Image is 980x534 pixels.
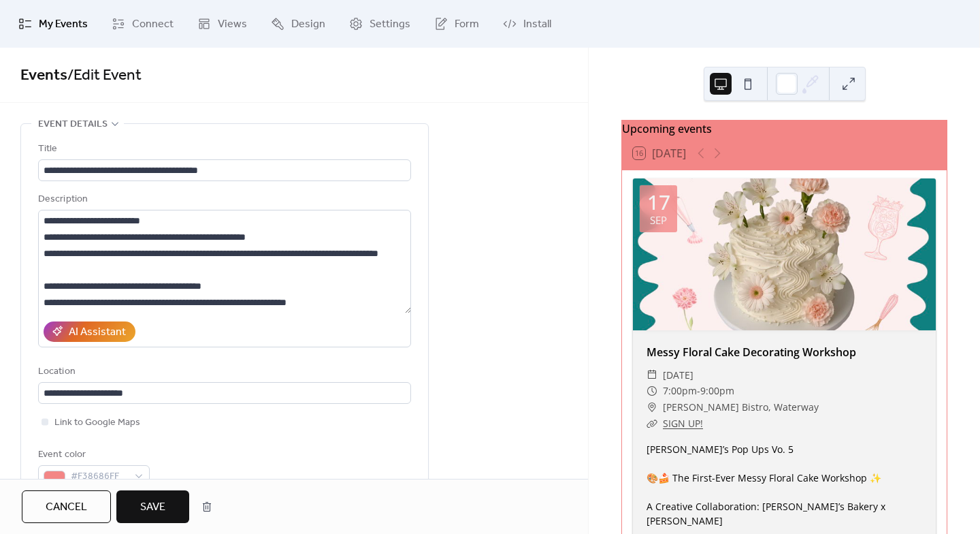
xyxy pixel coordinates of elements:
span: / Edit Event [67,61,142,91]
span: Event details [38,116,108,133]
div: AI Assistant [69,324,126,341]
button: Cancel [22,490,111,523]
span: - [697,383,700,399]
span: Install [523,16,551,33]
span: Link to Google Maps [54,415,140,431]
span: [DATE] [663,367,693,383]
div: Upcoming events [622,121,947,137]
span: 7:00pm [663,383,697,399]
a: SIGN UP! [663,417,703,430]
span: Form [455,16,479,33]
button: Save [116,490,189,523]
div: Title [38,141,408,157]
div: ​ [647,383,657,399]
a: Messy Floral Cake Decorating Workshop [647,345,856,360]
div: Sep [650,215,667,225]
div: ​ [647,415,657,432]
a: Design [261,5,336,42]
a: Events [20,61,67,91]
a: Form [424,5,489,42]
span: 9:00pm [700,383,734,399]
a: Views [187,5,257,42]
span: Views [218,16,247,33]
span: Cancel [46,499,87,516]
a: Settings [339,5,421,42]
span: [PERSON_NAME] Bistro, Waterway [663,399,819,415]
div: 17 [647,192,670,213]
a: Install [493,5,561,42]
div: Description [38,191,408,208]
div: ​ [647,399,657,415]
a: My Events [8,5,98,42]
span: My Events [39,16,88,33]
span: Settings [370,16,410,33]
span: #F38686FF [71,469,128,485]
span: Design [291,16,325,33]
div: Event color [38,447,147,463]
span: Save [140,499,165,516]
span: Connect [132,16,174,33]
a: Connect [101,5,184,42]
button: AI Assistant [44,321,135,342]
div: Location [38,364,408,380]
div: ​ [647,367,657,383]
